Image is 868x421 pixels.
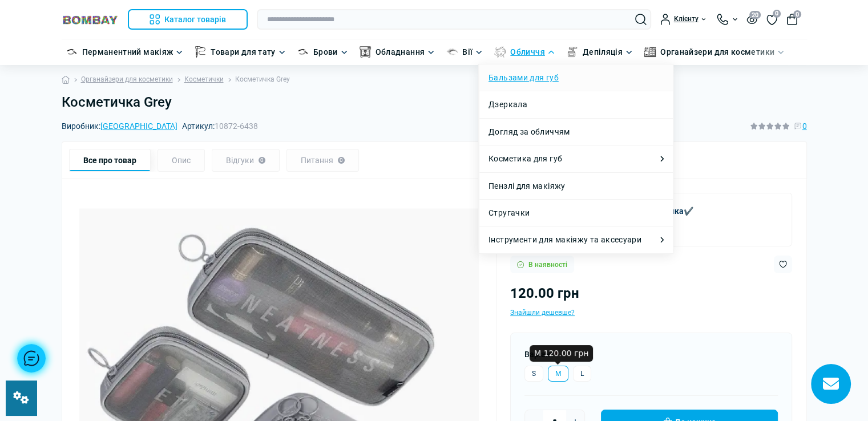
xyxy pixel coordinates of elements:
a: [GEOGRAPHIC_DATA] [100,122,177,131]
img: Товари для тату [195,46,206,58]
span: 0 [793,10,801,18]
li: Косметичка Grey [224,74,290,85]
button: Search [635,14,647,25]
button: 20 [746,14,757,24]
nav: breadcrumb [62,65,807,94]
span: Виробник: [62,122,177,130]
span: 10872-6438 [215,122,258,131]
label: L [573,366,591,382]
label: S [524,366,543,382]
a: 0 [766,13,777,26]
img: Брови [297,46,309,58]
a: Вії [462,46,473,58]
div: Все про товар [69,149,151,172]
div: M 120.00 грн [530,345,593,362]
a: Депіляція [583,46,623,58]
img: Обладнання [360,46,371,58]
span: Артикул: [182,122,258,130]
span: 120.00 грн [510,285,579,301]
div: Опис [158,149,205,172]
img: Вії [446,46,458,58]
button: 0 [786,14,798,25]
div: В наявності [510,256,574,273]
a: Обладнання [376,46,425,58]
img: Органайзери для косметики [644,46,656,58]
a: Брови [313,46,338,58]
a: Органайзери для косметики [660,46,774,58]
div: Питання [286,149,359,172]
span: 0 [773,10,781,18]
h1: Косметичка Grey [62,94,807,111]
a: Косметички [184,74,224,85]
img: Перманентний макіяж [66,46,78,58]
img: Обличчя [494,46,506,58]
a: Товари для тату [211,46,275,58]
button: Wishlist button [774,256,792,273]
label: Варіант [524,348,558,361]
span: 20 [749,11,761,19]
a: Перманентний макіяж [82,46,173,58]
button: Каталог товарів [128,9,248,30]
img: BOMBAY [62,14,119,25]
div: Відгуки [212,149,280,172]
img: Депіляція [567,46,578,58]
span: 0 [802,120,807,132]
a: Обличчя [510,46,545,58]
a: Органайзери для косметики [81,74,173,85]
label: M [548,366,568,382]
span: Знайшли дешевше? [510,309,575,317]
